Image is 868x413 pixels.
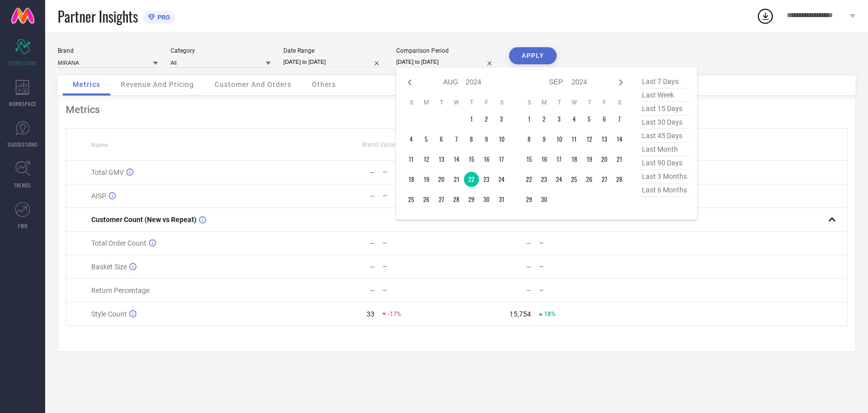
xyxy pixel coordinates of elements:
span: Others [312,80,336,88]
th: Wednesday [449,98,464,107]
td: Fri Aug 30 2024 [479,192,494,207]
span: TRENDS [14,181,31,189]
div: — [370,239,375,247]
div: — [383,263,456,270]
td: Wed Sep 18 2024 [567,152,582,167]
span: last month [639,143,689,156]
td: Sat Aug 03 2024 [494,112,509,127]
th: Monday [537,98,552,107]
td: Fri Sep 13 2024 [597,132,612,147]
span: Revenue And Pricing [121,80,194,88]
td: Thu Sep 12 2024 [582,132,597,147]
span: last 6 months [639,183,689,197]
span: Total GMV [91,168,124,176]
div: Comparison Period [396,47,496,54]
td: Sun Sep 08 2024 [522,132,537,147]
td: Sat Aug 24 2024 [494,172,509,187]
th: Wednesday [567,98,582,107]
td: Sat Aug 10 2024 [494,132,509,147]
td: Mon Sep 09 2024 [537,132,552,147]
div: Next month [615,76,627,88]
span: FWD [18,222,28,230]
th: Saturday [494,98,509,107]
th: Thursday [582,98,597,107]
td: Sat Sep 07 2024 [612,112,627,127]
input: Select date range [283,57,384,67]
div: — [526,286,532,294]
td: Fri Aug 09 2024 [479,132,494,147]
td: Tue Sep 10 2024 [552,132,567,147]
td: Mon Aug 26 2024 [419,192,434,207]
span: -17% [388,311,401,318]
div: 33 [367,310,375,318]
td: Sat Sep 28 2024 [612,172,627,187]
div: — [383,169,456,176]
input: Select comparison period [396,57,496,67]
span: Customer Count (New vs Repeat) [91,216,197,224]
td: Thu Aug 22 2024 [464,172,479,187]
td: Thu Aug 08 2024 [464,132,479,147]
td: Mon Aug 12 2024 [419,152,434,167]
td: Wed Aug 07 2024 [449,132,464,147]
th: Sunday [522,98,537,107]
td: Thu Aug 01 2024 [464,112,479,127]
div: — [383,240,456,247]
span: Basket Size [91,263,127,271]
td: Tue Aug 13 2024 [434,152,449,167]
div: Category [170,47,271,54]
th: Sunday [404,98,419,107]
td: Sun Aug 11 2024 [404,152,419,167]
td: Mon Sep 30 2024 [537,192,552,207]
span: last 3 months [639,170,689,183]
td: Sat Aug 31 2024 [494,192,509,207]
td: Sun Aug 04 2024 [404,132,419,147]
div: Date Range [283,47,384,54]
span: SCORECARDS [8,59,38,67]
span: WORKSPACE [9,100,37,108]
th: Saturday [612,98,627,107]
div: — [370,286,375,294]
td: Wed Aug 28 2024 [449,192,464,207]
span: Metrics [73,80,100,88]
td: Thu Sep 26 2024 [582,172,597,187]
div: — [539,263,612,270]
span: Style Count [91,310,127,318]
td: Sun Sep 01 2024 [522,112,537,127]
th: Friday [597,98,612,107]
td: Thu Aug 29 2024 [464,192,479,207]
span: Customer And Orders [215,80,291,88]
td: Wed Aug 21 2024 [449,172,464,187]
div: — [383,192,456,199]
div: — [383,287,456,294]
span: last 45 days [639,129,689,143]
td: Sat Sep 21 2024 [612,152,627,167]
button: APPLY [509,47,557,64]
td: Mon Sep 16 2024 [537,152,552,167]
td: Tue Sep 03 2024 [552,112,567,127]
div: — [526,239,532,247]
td: Thu Aug 15 2024 [464,152,479,167]
td: Sun Aug 18 2024 [404,172,419,187]
span: Brand Value [362,141,395,148]
td: Sun Sep 22 2024 [522,172,537,187]
td: Thu Sep 19 2024 [582,152,597,167]
td: Fri Sep 27 2024 [597,172,612,187]
div: — [526,263,532,271]
span: Return Percentage [91,286,149,294]
td: Wed Sep 11 2024 [567,132,582,147]
td: Fri Sep 06 2024 [597,112,612,127]
td: Fri Aug 23 2024 [479,172,494,187]
td: Tue Sep 24 2024 [552,172,567,187]
div: — [539,240,612,247]
td: Mon Sep 02 2024 [537,112,552,127]
th: Tuesday [552,98,567,107]
th: Monday [419,98,434,107]
span: last 30 days [639,116,689,129]
td: Sat Sep 14 2024 [612,132,627,147]
div: — [370,263,375,271]
div: Metrics [66,104,847,116]
span: last week [639,88,689,102]
th: Thursday [464,98,479,107]
th: Tuesday [434,98,449,107]
div: Brand [58,47,158,54]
